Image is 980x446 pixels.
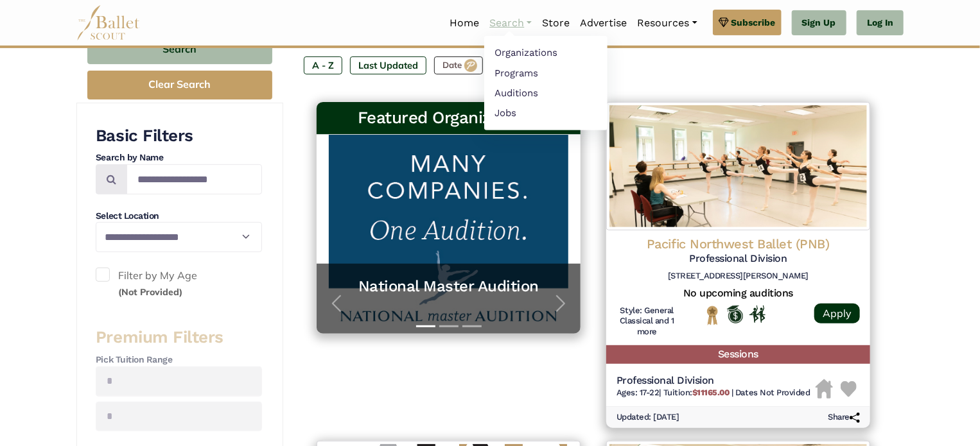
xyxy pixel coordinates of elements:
a: Home [444,10,484,37]
a: Store [537,10,575,37]
img: In Person [749,305,766,322]
h6: Updated: [DATE] [617,412,679,423]
img: gem.svg [719,15,729,30]
button: Search [87,34,272,64]
h4: Select Location [96,210,262,223]
a: Auditions [484,83,608,103]
label: Last Updated [350,56,426,74]
img: Offers Scholarship [727,305,743,323]
a: Apply [814,304,860,323]
h5: Professional Division [617,374,810,388]
h3: Premium Filters [96,327,262,348]
h6: | | [617,388,810,399]
label: A - Z [304,56,342,74]
h5: Sessions [606,345,870,364]
h6: Share [828,412,860,423]
a: Sign Up [792,10,846,36]
h6: [STREET_ADDRESS][PERSON_NAME] [617,271,860,282]
h4: Pick Tuition Range [96,354,262,366]
a: Subscribe [713,10,782,35]
input: Search by names... [127,164,262,194]
span: Subscribe [731,15,776,30]
h4: Search by Name [96,151,262,164]
h5: No upcoming auditions [617,287,860,300]
small: (Not Provided) [118,286,182,298]
a: Programs [484,63,608,83]
span: Ages: 17-22 [617,388,660,397]
label: Date [434,56,483,74]
h5: Professional Division [617,252,860,266]
img: Logo [606,102,870,230]
span: Dates Not Provided [735,388,810,397]
label: Filter by My Age [96,268,262,300]
button: Clear Search [87,71,272,99]
button: Slide 1 [416,319,435,334]
ul: Resources [484,36,608,130]
h3: Basic Filters [96,125,262,147]
a: Advertise [575,10,632,37]
img: Heart [841,381,857,397]
a: Jobs [484,103,608,123]
img: National [704,305,721,325]
button: Slide 2 [439,319,459,334]
a: Resources [632,10,702,37]
a: Organizations [484,43,608,63]
a: National Master Audition [329,277,568,296]
h3: Featured Organizations [327,107,570,129]
img: Housing Unavailable [816,379,833,399]
a: Search [484,10,537,37]
span: Tuition: [663,388,731,397]
b: $11165.00 [692,388,730,397]
button: Slide 3 [462,319,482,334]
a: Log In [857,10,904,36]
h4: Pacific Northwest Ballet (PNB) [617,236,860,252]
h6: Style: General Classical and 1 more [617,305,678,338]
